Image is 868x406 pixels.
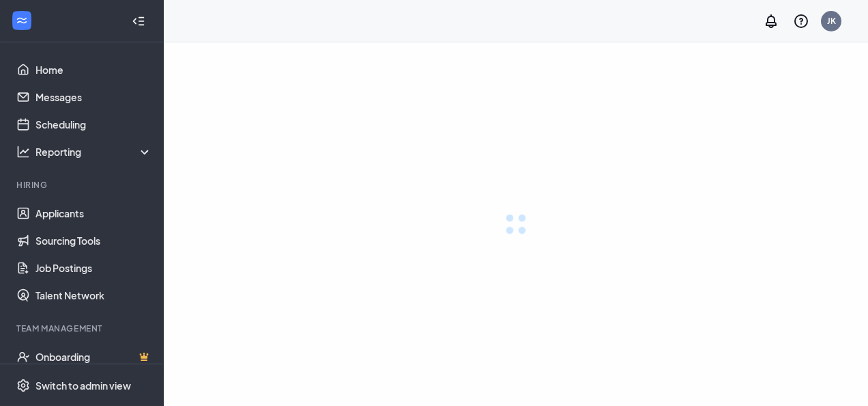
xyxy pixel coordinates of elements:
[16,379,30,392] svg: Settings
[35,145,153,159] div: Reporting
[16,323,149,334] div: Team Management
[827,15,836,27] div: JK
[35,282,152,309] a: Talent Network
[35,200,152,227] a: Applicants
[35,56,152,83] a: Home
[35,343,152,370] a: OnboardingCrown
[16,179,149,191] div: Hiring
[16,145,30,159] svg: Analysis
[132,14,145,28] svg: Collapse
[35,227,152,254] a: Sourcing Tools
[35,111,152,138] a: Scheduling
[793,13,809,29] svg: QuestionInfo
[35,254,152,282] a: Job Postings
[763,13,779,29] svg: Notifications
[35,379,131,392] div: Switch to admin view
[15,14,29,27] svg: WorkstreamLogo
[35,83,152,111] a: Messages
